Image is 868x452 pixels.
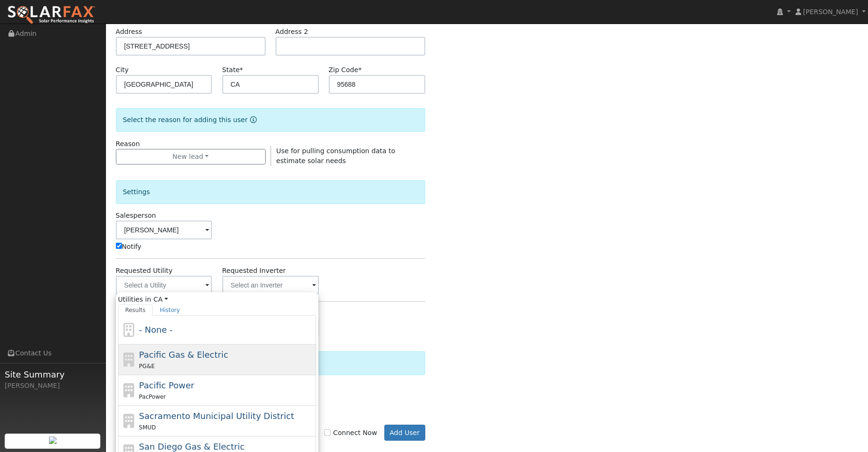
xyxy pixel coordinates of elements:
[384,425,425,441] button: Add User
[116,65,129,75] label: City
[139,442,244,452] span: San Diego Gas & Electric
[139,380,194,390] span: Pacific Power
[139,363,154,370] span: PG&E
[324,428,377,438] label: Connect Now
[276,147,395,164] span: Use for pulling consumption data to estimate solar needs
[116,242,142,252] label: Notify
[139,424,156,431] span: SMUD
[116,243,122,249] input: Notify
[5,368,101,381] span: Site Summary
[139,411,294,421] span: Sacramento Municipal Utility District
[116,108,425,132] div: Select the reason for adding this user
[118,295,316,304] span: Utilities in
[5,381,101,391] div: [PERSON_NAME]
[222,276,319,295] input: Select an Inverter
[116,149,266,165] button: New lead
[153,304,187,316] a: History
[154,295,168,304] a: CA
[116,139,140,149] label: Reason
[222,65,243,75] label: State
[276,27,308,37] label: Address 2
[49,436,57,444] img: retrieve
[139,325,172,335] span: - None -
[139,350,228,360] span: Pacific Gas & Electric
[118,304,153,316] a: Results
[116,266,173,276] label: Requested Utility
[329,65,362,75] label: Zip Code
[222,266,286,276] label: Requested Inverter
[324,429,331,436] input: Connect Now
[116,276,212,295] input: Select a Utility
[358,66,362,74] span: Required
[116,27,142,37] label: Address
[116,221,212,239] input: Select a User
[116,211,156,221] label: Salesperson
[116,180,425,204] div: Settings
[240,66,243,74] span: Required
[803,8,858,16] span: [PERSON_NAME]
[7,5,96,25] img: SolarFax
[248,116,257,123] a: Reason for new user
[139,394,166,400] span: PacPower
